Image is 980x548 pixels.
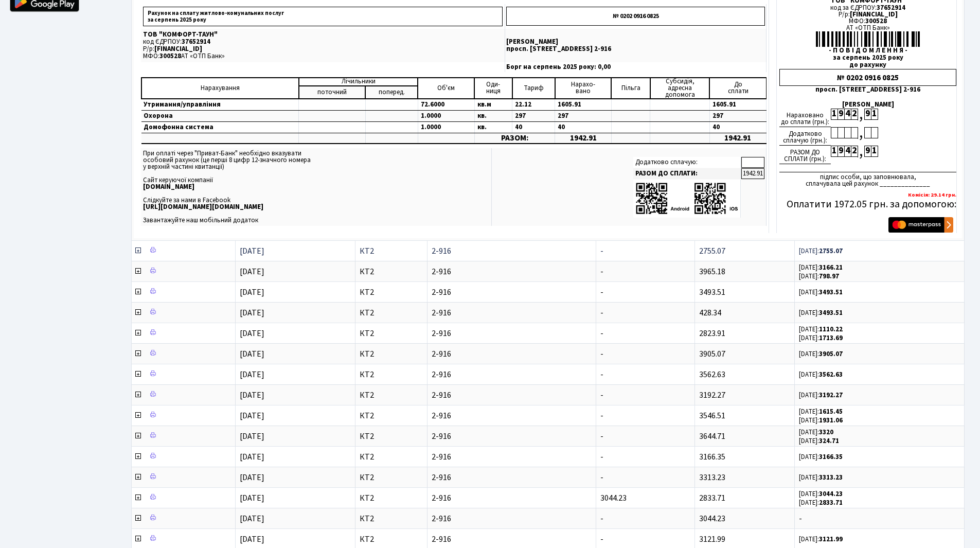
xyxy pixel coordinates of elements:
b: 2755.07 [819,246,843,256]
span: КТ2 [360,370,423,379]
b: 3166.35 [819,452,843,462]
p: Борг на серпень 2025 року: 0,00 [506,64,765,70]
b: 2833.71 [819,498,843,507]
p: № 0202 0916 0825 [506,7,765,26]
td: Нарахо- вано [555,78,612,99]
div: МФО: [779,18,956,25]
p: МФО: АТ «ОТП Банк» [143,53,503,60]
span: КТ2 [360,494,423,502]
div: 2 [851,146,858,157]
small: [DATE]: [799,308,843,317]
span: 2755.07 [699,245,725,257]
small: [DATE]: [799,436,839,446]
span: [DATE] [240,328,264,339]
td: 40 [555,121,612,133]
span: [DATE] [240,534,264,545]
span: 2-916 [432,268,592,276]
span: [DATE] [240,390,264,401]
b: [DOMAIN_NAME] [143,182,194,191]
span: КТ2 [360,309,423,317]
b: 3562.63 [819,370,843,379]
span: 3044.23 [600,492,627,504]
span: КТ2 [360,288,423,296]
span: КТ2 [360,247,423,255]
b: 1615.45 [819,407,843,416]
span: КТ2 [360,412,423,420]
span: 2833.71 [699,492,725,504]
div: Додатково сплачую (грн.): [779,127,831,146]
span: [DATE] [240,266,264,277]
span: 3562.63 [699,369,725,380]
span: КТ2 [360,535,423,543]
small: [DATE]: [799,407,843,416]
td: До cплати [709,78,766,99]
span: [DATE] [240,492,264,504]
small: [DATE]: [799,391,843,400]
small: [DATE]: [799,428,833,437]
span: 3493.51 [699,287,725,298]
span: 2-916 [432,370,592,379]
div: , [858,127,864,139]
small: [DATE]: [799,246,843,256]
span: 2-916 [432,494,592,502]
span: [DATE] [240,307,264,319]
p: Рахунок на сплату житлово-комунальних послуг за серпень 2025 року [143,7,503,26]
td: 1.0000 [418,121,474,133]
span: [FINANCIAL_ID] [850,10,898,19]
b: 3166.21 [819,263,843,272]
td: 297 [709,110,766,121]
div: 2 [851,109,858,120]
div: , [858,109,864,120]
img: apps-qrcodes.png [635,182,738,215]
div: 1 [871,146,878,157]
span: 3546.51 [699,410,725,421]
span: - [799,515,960,523]
span: [DATE] [240,410,264,421]
div: 9 [838,146,844,157]
b: 324.71 [819,436,839,446]
div: Нараховано до сплати (грн.): [779,109,831,127]
td: 297 [512,110,555,121]
span: 2823.91 [699,328,725,339]
td: Субсидія, адресна допомога [650,78,710,99]
b: 3493.51 [819,288,843,297]
td: 1942.91 [555,133,612,144]
span: 37652914 [182,37,210,46]
span: [DATE] [240,245,264,257]
b: Комісія: 29.14 грн. [908,191,956,199]
td: 1.0000 [418,110,474,121]
small: [DATE]: [799,452,843,462]
td: 1605.91 [555,99,612,111]
div: Р/р: [779,11,956,18]
span: [DATE] [240,513,264,524]
span: 2-916 [432,247,592,255]
span: КТ2 [360,268,423,276]
small: [DATE]: [799,473,843,482]
span: [DATE] [240,348,264,360]
div: РАЗОМ ДО СПЛАТИ (грн.): [779,146,831,164]
small: [DATE]: [799,489,843,499]
span: КТ2 [360,515,423,523]
div: 1 [831,109,838,120]
span: 2-916 [432,515,592,523]
span: 3166.35 [699,451,725,463]
span: - [600,369,603,380]
td: кв.м [474,99,512,111]
span: - [600,245,603,257]
span: - [600,348,603,360]
small: [DATE]: [799,349,843,359]
b: 1713.69 [819,333,843,343]
b: 1110.22 [819,325,843,334]
td: Домофонна система [141,121,299,133]
td: Тариф [512,78,555,99]
b: 798.97 [819,272,839,281]
div: 9 [838,109,844,120]
small: [DATE]: [799,535,843,544]
div: до рахунку [779,62,956,68]
span: - [600,307,603,319]
b: 3192.27 [819,391,843,400]
td: кв. [474,110,512,121]
div: [PERSON_NAME] [779,101,956,108]
span: КТ2 [360,329,423,338]
b: 3493.51 [819,308,843,317]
